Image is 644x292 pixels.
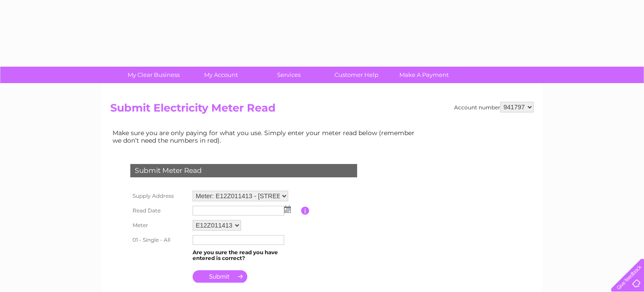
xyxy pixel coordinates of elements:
[128,188,190,204] th: Supply Address
[284,206,291,213] img: ...
[252,67,326,83] a: Services
[387,67,461,83] a: Make A Payment
[320,67,393,83] a: Customer Help
[454,102,534,112] div: Account number
[185,67,258,83] a: My Account
[128,204,190,218] th: Read Date
[110,127,422,146] td: Make sure you are only paying for what you use. Simply enter your meter read below (remember we d...
[128,233,190,247] th: 01 - Single - All
[130,164,357,177] div: Submit Meter Read
[190,247,301,264] td: Are you sure the read you have entered is correct?
[301,207,310,215] input: Information
[110,102,534,119] h2: Submit Electricity Meter Read
[117,67,190,83] a: My Clear Business
[128,218,190,233] th: Meter
[193,270,247,283] input: Submit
